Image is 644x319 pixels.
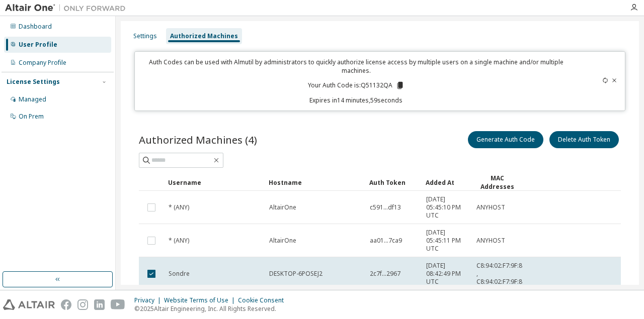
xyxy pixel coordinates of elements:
span: Authorized Machines (4) [139,133,257,147]
span: * (ANY) [169,237,189,245]
img: facebook.svg [61,299,71,310]
div: Username [168,174,261,190]
button: Generate Auth Code [468,131,543,148]
div: License Settings [7,78,60,86]
span: Sondre [169,270,190,278]
p: Expires in 14 minutes, 59 seconds [141,96,571,104]
span: aa01...7ca9 [370,237,402,245]
div: Hostname [269,174,361,190]
div: Dashboard [19,23,52,31]
span: c591...df13 [370,203,401,211]
span: C8:94:02:F7:9F:85 , C8:94:02:F7:9F:86 [476,262,526,286]
p: © 2025 Altair Engineering, Inc. All Rights Reserved. [134,304,290,313]
button: Delete Auth Token [549,131,619,148]
img: Altair One [5,3,131,13]
span: ANYHOST [476,203,505,211]
span: AltairOne [269,237,296,245]
img: altair_logo.svg [3,299,55,310]
span: [DATE] 05:45:11 PM UTC [426,229,467,253]
img: linkedin.svg [94,299,105,310]
span: ANYHOST [476,237,505,245]
span: 2c7f...2967 [370,270,400,278]
div: Added At [426,174,468,190]
p: Auth Codes can be used with Almutil by administrators to quickly authorize license access by mult... [141,58,571,75]
div: MAC Addresses [476,174,518,191]
img: instagram.svg [77,299,88,310]
div: Cookie Consent [238,296,290,304]
div: Website Terms of Use [164,296,238,304]
div: Managed [19,95,46,103]
span: * (ANY) [169,203,189,211]
div: Auth Token [369,174,418,190]
img: youtube.svg [111,299,125,310]
div: Authorized Machines [170,32,238,40]
div: Privacy [134,296,164,304]
span: DESKTOP-6POSEJ2 [269,270,323,278]
div: Company Profile [19,59,66,67]
div: On Prem [19,113,44,121]
span: AltairOne [269,203,296,211]
p: Your Auth Code is: Q51132QA [308,81,405,90]
span: [DATE] 05:45:10 PM UTC [426,195,467,220]
span: [DATE] 08:42:49 PM UTC [426,262,467,286]
div: Settings [133,32,157,40]
div: User Profile [19,41,57,49]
